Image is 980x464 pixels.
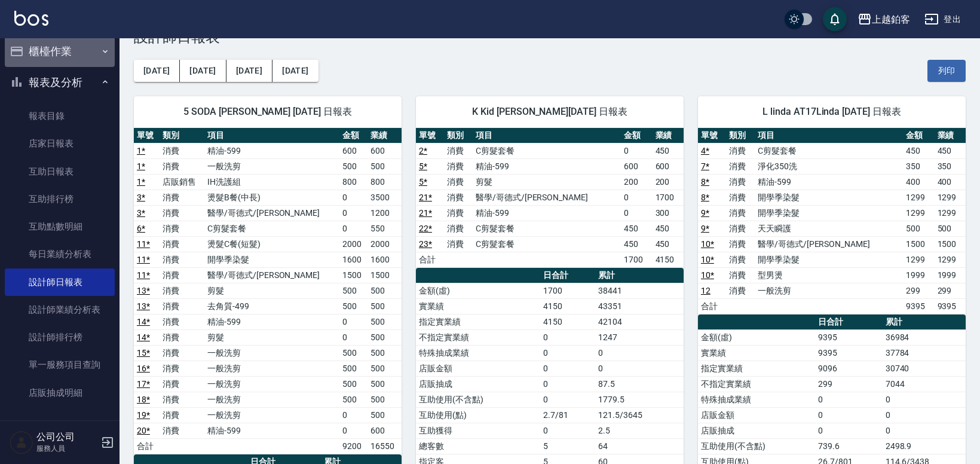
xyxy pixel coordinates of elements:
td: 299 [935,283,966,298]
td: 0 [339,423,368,438]
td: 一般洗剪 [204,361,339,376]
td: 36984 [883,329,966,345]
td: 500 [367,298,402,314]
td: 消費 [160,329,204,345]
td: 消費 [726,252,755,267]
td: 消費 [444,158,473,174]
td: 550 [367,221,402,236]
td: 1500 [367,267,402,283]
td: 38441 [595,283,684,298]
td: 0 [339,221,368,236]
td: 500 [367,314,402,329]
td: 299 [815,376,883,392]
td: 消費 [160,423,204,438]
td: 500 [367,361,402,376]
td: 739.6 [815,438,883,454]
td: 消費 [160,314,204,329]
th: 金額 [621,128,652,144]
td: 600 [621,158,652,174]
td: 實業績 [416,298,540,314]
td: 精油-599 [204,423,339,438]
td: 450 [653,221,684,236]
a: 每日業績分析表 [5,240,115,268]
td: 互助使用(點) [416,407,540,423]
a: 互助日報表 [5,158,115,185]
td: 消費 [160,283,204,298]
td: 500 [935,221,966,236]
td: 500 [903,221,934,236]
td: 0 [339,329,368,345]
td: 9395 [903,298,934,314]
span: 5 SODA [PERSON_NAME] [DATE] 日報表 [148,106,387,118]
td: 0 [540,345,595,361]
button: [DATE] [226,60,272,82]
td: 消費 [444,143,473,158]
td: 一般洗剪 [204,345,339,361]
td: 消費 [444,174,473,190]
button: 報表及分析 [5,67,115,98]
td: 指定實業績 [416,314,540,329]
td: 64 [595,438,684,454]
td: 去角質-499 [204,298,339,314]
td: 5 [540,438,595,454]
p: 服務人員 [36,443,97,454]
td: 1299 [903,205,934,221]
td: 金額(虛) [698,329,815,345]
td: 1700 [540,283,595,298]
td: 店販抽成 [416,376,540,392]
td: 消費 [160,298,204,314]
th: 項目 [473,128,621,144]
td: 0 [339,205,368,221]
table: a dense table [134,128,402,454]
td: 500 [367,283,402,298]
td: 消費 [726,190,755,205]
td: 消費 [160,190,204,205]
td: 500 [339,376,368,392]
th: 項目 [204,128,339,144]
td: 9395 [815,345,883,361]
td: 1999 [935,267,966,283]
td: 600 [653,158,684,174]
td: 總客數 [416,438,540,454]
td: 1247 [595,329,684,345]
td: 1299 [903,252,934,267]
td: 店販金額 [698,407,815,423]
td: 350 [903,158,934,174]
td: 450 [621,236,652,252]
td: 500 [367,376,402,392]
td: 450 [903,143,934,158]
td: 500 [339,298,368,314]
th: 類別 [444,128,473,144]
button: save [823,7,847,31]
td: 42104 [595,314,684,329]
td: 2000 [339,236,368,252]
td: C剪髮套餐 [473,236,621,252]
td: 600 [367,423,402,438]
td: 0 [540,376,595,392]
a: 互助排行榜 [5,185,115,213]
td: 450 [621,221,652,236]
td: 4150 [540,314,595,329]
table: a dense table [416,128,684,268]
td: 合計 [134,438,160,454]
td: 400 [935,174,966,190]
td: 1779.5 [595,392,684,407]
th: 項目 [755,128,903,144]
a: 店販抽成明細 [5,379,115,407]
td: 2000 [367,236,402,252]
td: 600 [367,143,402,158]
td: 121.5/3645 [595,407,684,423]
td: 消費 [160,143,204,158]
td: 0 [339,190,368,205]
td: 燙髮C餐(短髮) [204,236,339,252]
a: 店家日報表 [5,130,115,157]
td: 500 [339,283,368,298]
td: 500 [367,158,402,174]
a: 報表目錄 [5,102,115,130]
button: [DATE] [180,60,226,82]
td: 400 [903,174,934,190]
td: 1299 [935,252,966,267]
td: 消費 [160,252,204,267]
td: 0 [339,314,368,329]
a: 單一服務項目查詢 [5,351,115,378]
